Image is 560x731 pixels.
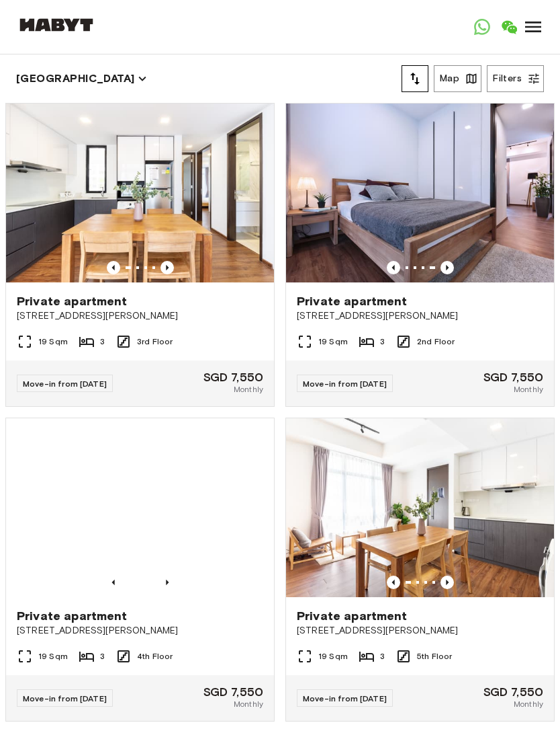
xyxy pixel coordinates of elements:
[514,698,543,710] span: Monthly
[17,608,128,624] span: Private apartment
[17,624,263,638] span: [STREET_ADDRESS][PERSON_NAME]
[23,379,107,389] span: Move-in from [DATE]
[38,650,68,662] span: 19 Sqm
[6,418,274,597] img: Marketing picture of unit SG-01-003-005-01
[380,336,385,348] span: 3
[234,698,263,710] span: Monthly
[440,576,454,589] button: Previous image
[5,418,275,722] a: Marketing picture of unit SG-01-003-005-01Previous imagePrevious imagePrivate apartment[STREET_AD...
[297,608,408,624] span: Private apartment
[297,309,543,323] span: [STREET_ADDRESS][PERSON_NAME]
[286,418,554,597] img: Marketing picture of unit SG-01-003-007-01
[17,309,263,323] span: [STREET_ADDRESS][PERSON_NAME]
[137,336,173,348] span: 3rd Floor
[107,576,120,589] button: Previous image
[303,379,387,389] span: Move-in from [DATE]
[17,293,128,309] span: Private apartment
[417,336,455,348] span: 2nd Floor
[16,69,147,88] button: [GEOGRAPHIC_DATA]
[234,383,263,395] span: Monthly
[203,686,263,698] span: SGD 7,550
[285,418,555,722] a: Marketing picture of unit SG-01-003-007-01Previous imagePrevious imagePrivate apartment[STREET_AD...
[303,693,387,703] span: Move-in from [DATE]
[286,104,554,282] img: Marketing picture of unit SG-01-002-001-01
[434,65,481,92] button: Map
[487,65,544,92] button: Filters
[402,65,428,92] button: tune
[297,624,543,638] span: [STREET_ADDRESS][PERSON_NAME]
[23,693,107,703] span: Move-in from [DATE]
[387,261,400,274] button: Previous image
[160,261,174,274] button: Previous image
[160,576,174,589] button: Previous image
[297,293,408,309] span: Private apartment
[100,650,105,662] span: 3
[203,371,263,383] span: SGD 7,550
[483,686,543,698] span: SGD 7,550
[417,650,452,662] span: 5th Floor
[107,261,120,274] button: Previous image
[137,650,173,662] span: 4th Floor
[6,104,274,282] img: Marketing picture of unit SG-01-002-003-01
[440,261,454,274] button: Previous image
[514,383,543,395] span: Monthly
[380,650,385,662] span: 3
[38,336,68,348] span: 19 Sqm
[318,336,348,348] span: 19 Sqm
[483,371,543,383] span: SGD 7,550
[318,650,348,662] span: 19 Sqm
[5,103,275,407] a: Marketing picture of unit SG-01-002-003-01Previous imagePrevious imagePrivate apartment[STREET_AD...
[100,336,105,348] span: 3
[16,18,97,32] img: Habyt
[387,576,400,589] button: Previous image
[285,103,555,407] a: Previous imagePrevious imagePrivate apartment[STREET_ADDRESS][PERSON_NAME]19 Sqm32nd FloorMove-in...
